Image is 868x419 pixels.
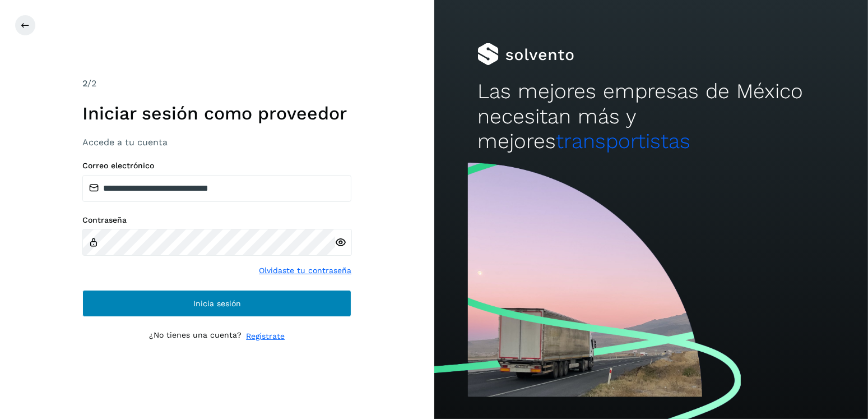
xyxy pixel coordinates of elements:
p: ¿No tienes una cuenta? [149,330,242,342]
h2: Las mejores empresas de México necesitan más y mejores [477,79,825,154]
label: Correo electrónico [82,161,351,171]
a: Regístrate [246,330,285,342]
a: Olvidaste tu contraseña [259,265,351,277]
h3: Accede a tu cuenta [82,137,351,148]
h1: Iniciar sesión como proveedor [82,103,351,124]
span: 2 [82,78,87,89]
div: /2 [82,77,351,90]
label: Contraseña [82,215,351,225]
button: Inicia sesión [82,290,351,317]
span: transportistas [556,129,690,153]
span: Inicia sesión [193,300,241,307]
